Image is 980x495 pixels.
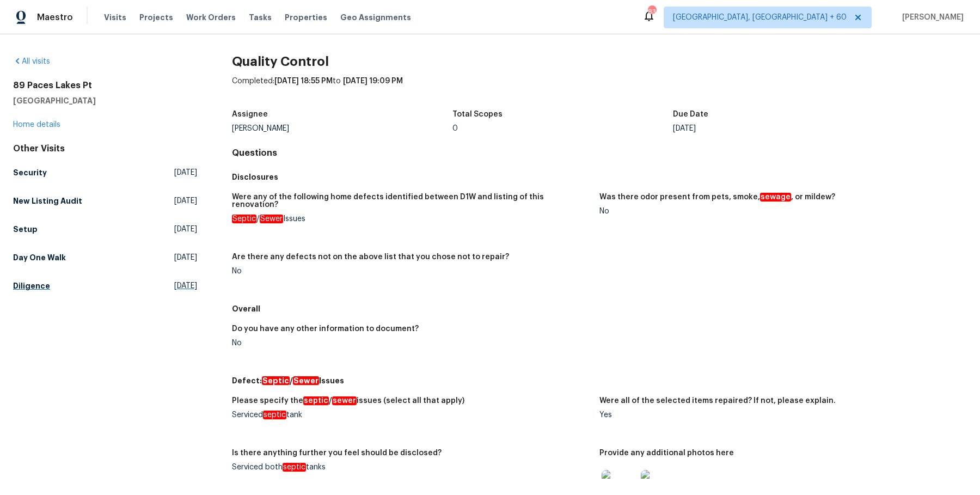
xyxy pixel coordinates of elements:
[13,58,50,65] a: All visits
[13,163,197,182] a: Security[DATE]
[232,303,967,314] h5: Overall
[13,224,38,235] h5: Setup
[303,396,329,405] em: septic
[262,376,290,385] em: Septic
[13,219,197,239] a: Setup[DATE]
[232,397,464,405] h5: Please specify the / issues (select all that apply)
[232,375,967,386] h5: Defect: / Issues
[174,195,197,206] span: [DATE]
[174,224,197,235] span: [DATE]
[186,12,236,23] span: Work Orders
[13,195,82,206] h5: New Listing Audit
[232,449,442,457] h5: Is there anything further you feel should be disclosed?
[104,12,126,23] span: Visits
[898,12,964,23] span: [PERSON_NAME]
[760,193,791,201] em: sewage
[232,215,256,223] em: Septic
[232,76,967,104] div: Completed: to
[283,463,306,472] em: septic
[343,77,403,85] span: [DATE] 19:09 PM
[673,111,708,118] h5: Due Date
[452,125,673,132] div: 0
[673,125,893,132] div: [DATE]
[232,267,591,275] div: No
[232,172,967,182] h5: Disclosures
[174,167,197,178] span: [DATE]
[599,207,958,215] div: No
[174,280,197,291] span: [DATE]
[232,125,452,132] div: [PERSON_NAME]
[293,376,319,385] em: Sewer
[599,449,734,457] h5: Provide any additional photos here
[174,252,197,263] span: [DATE]
[13,248,197,267] a: Day One Walk[DATE]
[452,111,503,118] h5: Total Scopes
[274,77,333,85] span: [DATE] 18:55 PM
[599,411,958,419] div: Yes
[232,111,268,118] h5: Assignee
[13,276,197,296] a: Diligence[DATE]
[232,215,591,223] div: / Issues
[232,411,591,419] div: Serviced tank
[232,253,509,261] h5: Are there any defects not on the above list that you chose not to repair?
[340,12,411,23] span: Geo Assignments
[13,167,47,178] h5: Security
[332,396,357,405] em: sewer
[13,143,197,154] div: Other Visits
[232,193,591,209] h5: Were any of the following home defects identified between D1W and listing of this renovation?
[13,95,197,106] h5: [GEOGRAPHIC_DATA]
[232,463,591,471] div: Serviced both tanks
[673,12,847,23] span: [GEOGRAPHIC_DATA], [GEOGRAPHIC_DATA] + 60
[599,397,836,405] h5: Were all of the selected items repaired? If not, please explain.
[232,148,967,158] h4: Questions
[232,56,967,67] h2: Quality Control
[249,14,272,21] span: Tasks
[232,325,419,333] h5: Do you have any other information to document?
[13,121,60,129] a: Home details
[648,7,656,17] div: 838
[37,12,73,23] span: Maestro
[260,215,283,223] em: Sewer
[13,80,197,91] h2: 89 Paces Lakes Pt
[599,193,835,201] h5: Was there odor present from pets, smoke, , or mildew?
[263,411,286,419] em: septic
[139,12,173,23] span: Projects
[232,339,591,347] div: No
[13,191,197,211] a: New Listing Audit[DATE]
[13,280,50,291] h5: Diligence
[285,12,327,23] span: Properties
[13,252,66,263] h5: Day One Walk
